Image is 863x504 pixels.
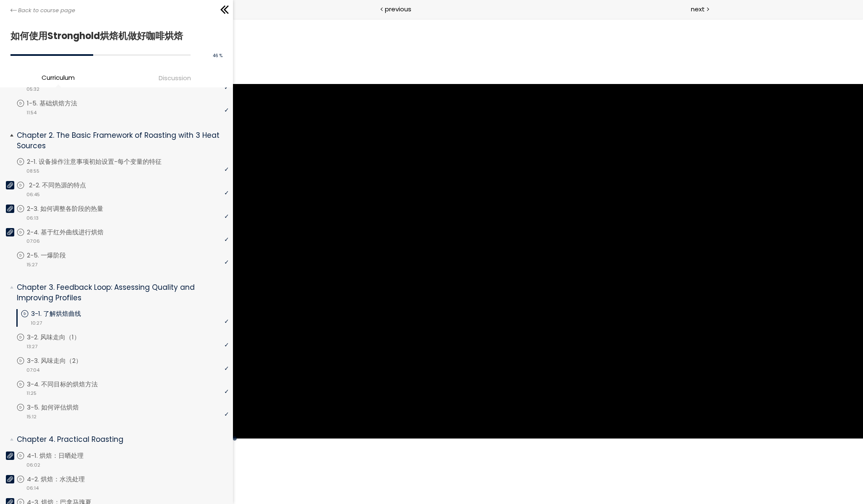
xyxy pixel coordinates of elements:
span: 08:55 [26,168,39,175]
p: 3-5. 如何评估烘焙 [27,403,96,412]
p: 1-5. 基础烘焙方法 [27,99,94,108]
span: 06:13 [26,215,39,222]
span: 06:02 [26,462,40,469]
span: 11:25 [26,390,37,397]
span: 05:32 [26,86,39,93]
span: Back to course page [18,6,75,15]
a: Back to course page [10,6,75,15]
p: 3-4. 不同目标的烘焙方法 [27,380,115,389]
p: 3-2. 风味走向（1） [27,333,97,342]
span: 07:06 [26,238,40,245]
span: previous [385,4,411,14]
p: 2-5. 一爆阶段 [27,251,83,260]
p: 4-1. 烘焙：日晒处理 [27,451,100,460]
p: 3-3. 风味走向（2） [27,356,99,365]
p: Chapter 2. The Basic Framework of Roasting with 3 Heat Sources [17,130,222,151]
span: next [691,4,705,14]
p: 2-2. 不同热源的特点 [29,181,103,190]
span: 10:27 [31,320,42,327]
span: 15:12 [26,413,37,420]
span: 06:45 [26,191,40,198]
p: Chapter 3. Feedback Loop: Assessing Quality and Improving Profiles [17,282,222,303]
span: 11:54 [26,109,37,116]
span: 46 % [213,52,222,59]
p: 2-4. 基于红外曲线进行烘焙 [27,228,120,237]
span: 15:27 [26,261,37,268]
p: 3-1. 了解烘焙曲线 [31,309,98,318]
span: Curriculum [42,73,75,82]
span: 13:27 [26,343,37,350]
span: Discussion [159,73,191,83]
span: 07:04 [26,367,39,374]
p: 2-3. 如何调整各阶段的热量 [27,204,120,213]
p: 2-1. 设备操作注意事项初始设置-每个变量的特征 [27,157,178,166]
h1: 如何使用Stronghold烘焙机做好咖啡烘焙 [10,28,218,44]
p: Chapter 4. Practical Roasting [17,434,222,445]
